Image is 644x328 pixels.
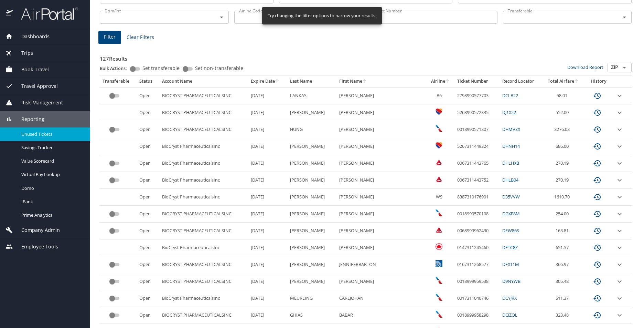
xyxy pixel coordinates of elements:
a: DFX11M [502,261,519,267]
a: DGXF8M [502,211,520,217]
td: [PERSON_NAME] [336,104,427,121]
td: BIOCRYST PHARMACEUTICALSINC [159,87,248,104]
img: airportal-logo.png [13,7,78,20]
td: [PERSON_NAME] [287,172,336,189]
td: BIOCRYST PHARMACEUTICALSINC [159,307,248,324]
img: Southwest Airlines [436,108,442,115]
td: 552.00 [543,104,584,121]
td: [PERSON_NAME] [287,206,336,223]
td: [DATE] [248,239,287,256]
td: BIOCRYST PHARMACEUTICALSINC [159,273,248,290]
span: Book Travel [13,66,49,73]
td: Open [137,223,159,239]
h3: 127 Results [100,51,632,63]
span: Set transferable [142,66,180,71]
td: 0018999958298 [454,307,500,324]
td: 0017311040746 [454,290,500,307]
td: [PERSON_NAME] [287,189,336,206]
span: Company Admin [13,226,60,234]
a: D35VVW [502,194,520,200]
td: 651.57 [543,239,584,256]
td: BioCryst PharmaceuticalsInc [159,189,248,206]
td: 5267311449324 [454,138,500,155]
td: [PERSON_NAME] [336,206,427,223]
th: Total Airfare [543,75,584,87]
td: [PERSON_NAME] [287,155,336,172]
td: [DATE] [248,87,287,104]
th: History [584,75,613,87]
a: DJ1X22 [502,109,516,115]
td: [PERSON_NAME] [287,256,336,273]
a: DCJZQL [502,312,517,318]
span: Clear Filters [127,33,154,42]
span: Domo [21,185,82,192]
button: expand row [615,311,624,319]
td: [DATE] [248,155,287,172]
td: 366.97 [543,256,584,273]
a: DCLB22 [502,92,518,99]
p: Bulk Actions: [100,65,132,71]
td: [PERSON_NAME] [336,172,427,189]
span: Reporting [13,115,44,123]
button: expand row [615,244,624,252]
th: First Name [336,75,427,87]
span: Risk Management [13,99,63,106]
th: Account Name [159,75,248,87]
td: HUNG [287,121,336,138]
a: D9NYWB [502,278,520,284]
td: [DATE] [248,138,287,155]
td: 0018990570108 [454,206,500,223]
button: Open [620,12,629,22]
img: Delta Airlines [436,159,442,166]
td: BIOCRYST PHARMACEUTICALSINC [159,104,248,121]
th: Record Locator [500,75,543,87]
td: Open [137,138,159,155]
td: [DATE] [248,273,287,290]
td: 163.81 [543,223,584,239]
a: Download Report [567,64,603,70]
td: BioCryst PharmaceuticalsInc [159,172,248,189]
td: Open [137,307,159,324]
td: BioCryst PharmaceuticalsInc [159,290,248,307]
img: American Airlines [436,125,442,132]
td: [PERSON_NAME] [336,223,427,239]
span: Value Scorecard [21,158,82,164]
a: DHNH14 [502,143,520,149]
td: [PERSON_NAME] [336,155,427,172]
td: [DATE] [248,121,287,138]
a: DHLHXB [502,160,519,166]
button: expand row [615,109,624,117]
th: Ticket Number [454,75,500,87]
td: [PERSON_NAME] [287,239,336,256]
img: American Airlines [436,294,442,301]
td: [DATE] [248,256,287,273]
button: expand row [615,92,624,100]
td: GHIAS [287,307,336,324]
td: CARLJOHAN [336,290,427,307]
td: [PERSON_NAME] [336,121,427,138]
td: 0167311268577 [454,256,500,273]
button: sort [574,79,579,84]
td: 3276.03 [543,121,584,138]
td: LANKAS [287,87,336,104]
td: Open [137,87,159,104]
th: Last Name [287,75,336,87]
button: expand row [615,294,624,303]
td: Open [137,155,159,172]
td: Open [137,239,159,256]
td: [DATE] [248,206,287,223]
button: sort [362,79,367,84]
th: Status [137,75,159,87]
td: Open [137,104,159,121]
button: Open [620,63,629,72]
button: expand row [615,159,624,167]
td: 0018990571307 [454,121,500,138]
td: 254.00 [543,206,584,223]
span: IBank [21,198,82,205]
td: Open [137,121,159,138]
td: 0147311245460 [454,239,500,256]
a: DFTC8Z [502,244,518,250]
button: Open [217,12,226,22]
td: [PERSON_NAME] [287,138,336,155]
button: expand row [615,125,624,134]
